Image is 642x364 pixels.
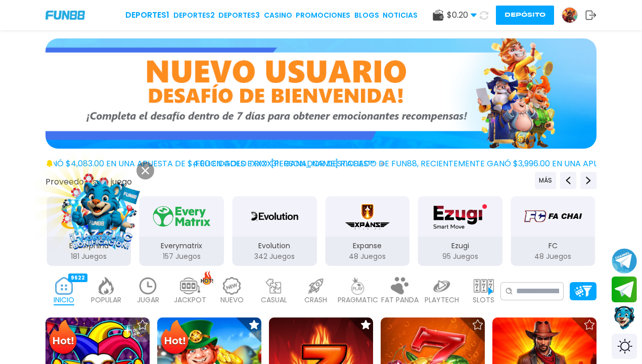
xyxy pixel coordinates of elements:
[304,295,327,305] p: CRASH
[47,318,79,358] img: Hot
[496,6,554,25] button: Depósito
[325,241,410,251] p: Expanse
[507,195,600,267] button: FC
[174,295,206,305] p: JACKPOT
[47,241,131,251] p: Endorphina
[560,172,576,189] button: Previous providers
[232,241,317,251] p: Evolution
[47,251,131,262] p: 181 Juegos
[354,10,379,21] a: BLOGS
[447,9,477,21] span: $ 0.20
[45,176,132,187] button: Proveedores de juego
[261,295,287,305] p: CASUAL
[296,10,350,21] a: Promociones
[535,172,556,189] button: Previous providers
[54,295,74,305] p: INICIO
[474,277,494,295] img: slots_light.webp
[338,295,378,305] p: PRAGMATIC
[135,195,228,267] button: Everymatrix
[612,334,637,359] div: Switch theme
[222,277,242,295] img: new_light.webp
[91,295,121,305] p: POPULAR
[246,202,303,231] img: Evolution
[139,241,224,251] p: Everymatrix
[137,295,159,305] p: JUGAR
[521,202,585,231] img: FC
[562,8,577,23] img: Avatar
[228,195,321,267] button: Evolution
[418,251,502,262] p: 95 Juegos
[390,277,410,295] img: fat_panda_light.webp
[68,274,87,282] div: 9622
[264,277,284,295] img: casual_light.webp
[96,277,116,295] img: popular_light.webp
[45,38,597,149] img: Bono de Nuevo Jugador
[511,241,595,251] p: FC
[574,286,592,296] img: Platform Filter
[612,305,637,331] button: Contact customer service
[321,195,414,267] button: Expanse
[150,202,213,231] img: Everymatrix
[325,251,410,262] p: 48 Juegos
[125,9,169,21] a: Deportes1
[612,248,637,274] button: Join telegram channel
[42,195,135,267] button: Endorphina
[138,277,158,295] img: recent_light.webp
[158,318,191,358] img: Hot
[54,277,74,295] img: home_active.webp
[306,277,326,295] img: crash_light.webp
[562,7,585,23] a: Avatar
[343,202,391,231] img: Expanse
[52,163,150,261] img: Image Link
[180,277,200,295] img: jackpot_light.webp
[383,10,418,21] a: NOTICIAS
[418,241,502,251] p: Ezugi
[45,11,85,19] img: Company Logo
[414,195,507,267] button: Ezugi
[381,295,419,305] p: FAT PANDA
[432,277,452,295] img: playtech_light.webp
[425,295,459,305] p: PLAYTECH
[612,277,637,303] button: Join telegram
[264,10,292,21] a: CASINO
[139,251,224,262] p: 157 Juegos
[511,251,595,262] p: 48 Juegos
[218,10,260,21] a: Deportes3
[201,271,213,285] img: hot
[232,251,317,262] p: 342 Juegos
[428,202,492,231] img: Ezugi
[173,10,215,21] a: Deportes2
[580,172,597,189] button: Next providers
[220,295,244,305] p: NUEVO
[348,277,368,295] img: pragmatic_light.webp
[473,295,494,305] p: SLOTS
